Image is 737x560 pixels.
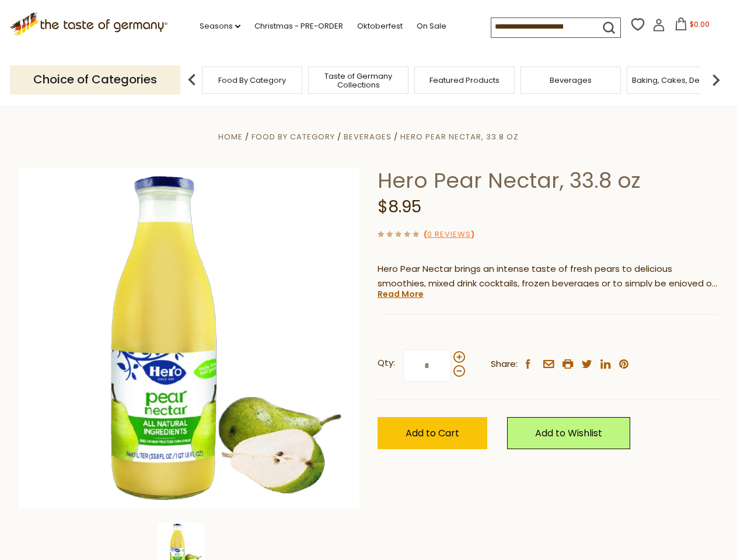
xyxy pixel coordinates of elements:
[357,20,403,33] a: Oktoberfest
[378,167,719,194] h1: Hero Pear Nectar, 33.8 oz
[218,76,286,85] a: Food By Category
[378,195,421,218] span: $8.95
[427,229,471,241] a: 0 Reviews
[491,357,518,372] span: Share:
[200,20,240,33] a: Seasons
[507,417,630,449] a: Add to Wishlist
[344,131,392,142] a: Beverages
[632,76,722,85] a: Baking, Cakes, Desserts
[704,68,728,92] img: next arrow
[378,417,487,449] button: Add to Cart
[668,17,717,35] button: $0.00
[403,349,451,381] input: Qty:
[378,356,395,370] strong: Qty:
[550,76,592,85] a: Beverages
[424,229,474,240] span: ( )
[10,65,180,94] p: Choice of Categories
[218,131,243,142] a: Home
[400,131,519,142] a: Hero Pear Nectar, 33.8 oz
[406,426,459,440] span: Add to Cart
[180,68,204,92] img: previous arrow
[378,288,424,300] a: Read More
[254,20,343,33] a: Christmas - PRE-ORDER
[252,131,335,142] a: Food By Category
[312,72,405,89] a: Taste of Germany Collections
[417,20,446,33] a: On Sale
[19,167,360,509] img: Hero Pear Nectar, 33.8 oz
[429,76,500,85] a: Featured Products
[378,262,719,291] p: Hero Pear Nectar brings an intense taste of fresh pears to delicious smoothies, mixed drink cockt...
[690,19,710,29] span: $0.00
